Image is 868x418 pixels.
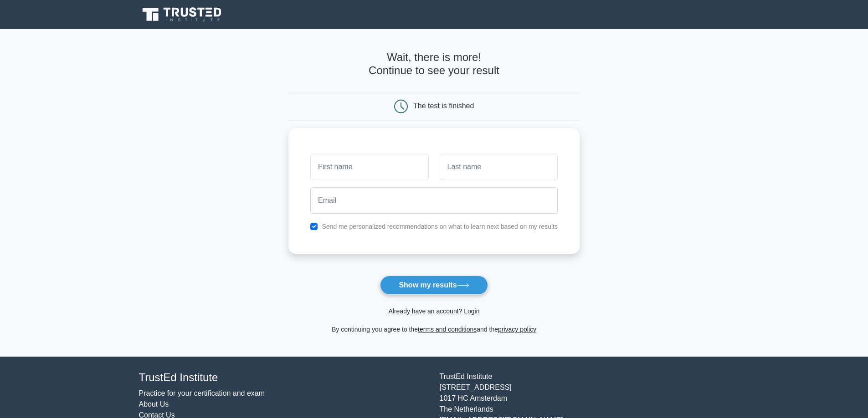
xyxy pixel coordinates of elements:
input: First name [310,154,428,180]
a: Practice for your certification and exam [139,389,265,397]
h4: TrustEd Institute [139,371,429,384]
input: Last name [440,154,558,180]
input: Email [310,187,558,214]
button: Show my results [380,276,488,295]
a: terms and conditions [418,326,477,333]
a: Already have an account? Login [388,307,479,315]
h4: Wait, there is more! Continue to see your result [288,51,580,77]
div: By continuing you agree to the and the [283,324,585,335]
label: Send me personalized recommendations on what to learn next based on my results [322,223,558,230]
a: About Us [139,400,169,408]
div: The test is finished [413,102,474,110]
a: privacy policy [498,326,536,333]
